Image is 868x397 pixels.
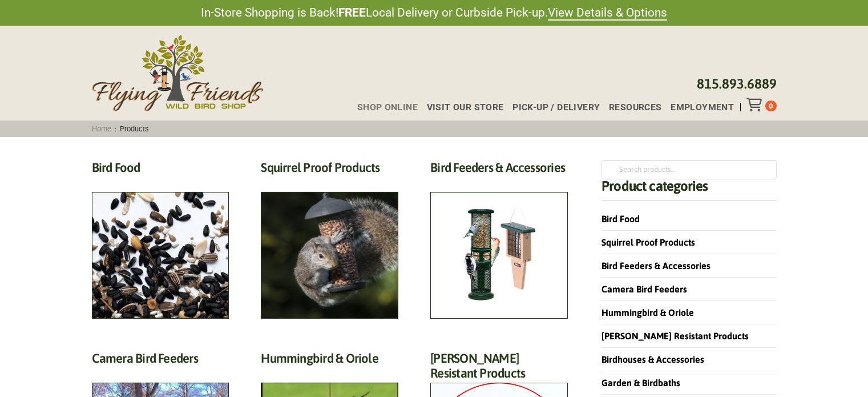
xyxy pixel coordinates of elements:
h2: Bird Food [92,160,229,181]
a: Squirrel Proof Products [601,237,695,247]
a: Bird Food [601,214,640,224]
h2: Camera Bird Feeders [92,351,229,372]
h2: Hummingbird & Oriole [261,351,398,372]
a: Birdhouses & Accessories [601,354,704,364]
span: Resources [609,103,662,112]
a: Visit Our Store [418,103,504,112]
span: 0 [769,102,773,110]
a: Garden & Birdbaths [601,378,680,388]
a: Hummingbird & Oriole [601,307,694,318]
a: Shop Online [348,103,418,112]
a: Pick-up / Delivery [503,103,600,112]
a: Bird Feeders & Accessories [601,260,710,271]
div: Toggle Off Canvas Content [746,98,765,111]
h2: Bird Feeders & Accessories [430,160,568,181]
a: Camera Bird Feeders [601,284,687,294]
a: Resources [600,103,661,112]
a: Visit product category Bird Feeders & Accessories [430,160,568,319]
h4: Product categories [601,179,776,200]
a: Visit product category Bird Food [92,160,229,319]
span: Pick-up / Delivery [512,103,600,112]
span: : [88,125,153,133]
input: Search products… [601,160,776,179]
span: Products [116,125,153,133]
span: Employment [671,103,734,112]
a: Visit product category Squirrel Proof Products [261,160,398,319]
h2: Squirrel Proof Products [261,160,398,181]
a: Employment [661,103,734,112]
span: In-Store Shopping is Back! Local Delivery or Curbside Pick-up. [201,5,667,21]
img: Flying Friends Wild Bird Shop Logo [92,35,263,111]
a: Home [88,125,115,133]
span: Visit Our Store [427,103,504,112]
strong: FREE [338,6,366,19]
a: View Details & Options [548,6,667,21]
span: Shop Online [357,103,418,112]
a: [PERSON_NAME] Resistant Products [601,331,749,341]
h2: [PERSON_NAME] Resistant Products [430,351,568,387]
a: 815.893.6889 [697,76,777,91]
